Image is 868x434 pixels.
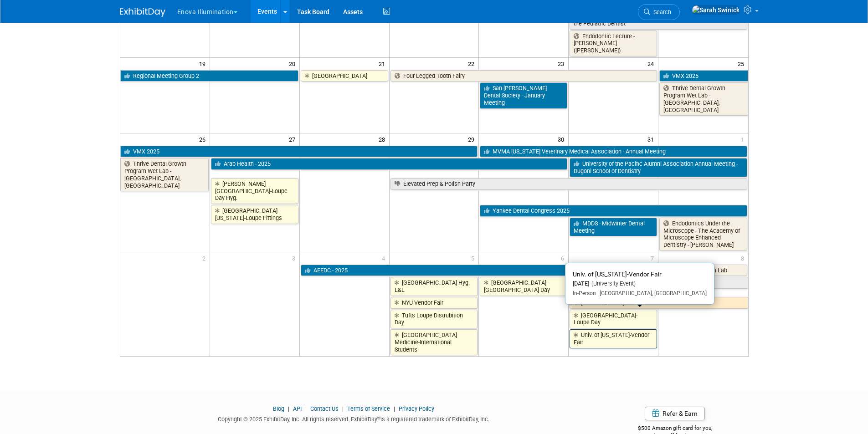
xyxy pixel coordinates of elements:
span: 30 [557,133,568,145]
a: Arab Health - 2025 [211,158,567,170]
a: Endodontics Under the Microscope - The Academy of Microscope Enhanced Dentistry - [PERSON_NAME] [659,218,747,251]
span: 3 [291,252,299,264]
a: [GEOGRAPHIC_DATA]-Hyg. L&L [390,277,478,296]
span: 4 [381,252,389,264]
a: [PERSON_NAME][GEOGRAPHIC_DATA]-Loupe Day Hyg. [211,178,298,204]
a: MDDS - Midwinter Dental Meeting [570,218,657,236]
span: 29 [467,133,478,145]
span: 1 [740,133,748,145]
span: 31 [647,133,658,145]
span: Univ. of [US_STATE]-Vendor Fair [573,271,662,278]
span: 25 [737,58,748,69]
span: 19 [198,58,210,69]
img: Sarah Swinick [692,5,740,15]
span: 7 [650,252,658,264]
a: Refer & Earn [645,407,705,420]
span: 6 [560,252,568,264]
span: 5 [470,252,478,264]
a: Tufts Loupe Distrubition Day [390,310,478,328]
span: 8 [740,252,748,264]
a: Univ. of [US_STATE]-Vendor Fair [570,329,657,348]
span: (University Event) [589,280,636,287]
span: 24 [647,58,658,69]
a: [GEOGRAPHIC_DATA]- Loupe Day [570,310,657,328]
a: Yankee Dental Congress 2025 [480,205,747,217]
span: 26 [198,133,210,145]
a: San [PERSON_NAME] Dental Society - January Meeting [480,82,567,108]
a: [GEOGRAPHIC_DATA] Medicine-International Students [390,329,478,355]
a: University of the Pacific Alumni Association Annual Meeting - Dugoni School of Dentistry [570,158,747,177]
a: Thrive Dental Growth Program Wet Lab - [GEOGRAPHIC_DATA], [GEOGRAPHIC_DATA] [120,158,209,191]
span: In-Person [573,290,596,296]
a: Terms of Service [347,405,390,412]
a: NYU-Vendor Fair [390,297,478,309]
span: 27 [288,133,299,145]
span: 2 [201,252,210,264]
a: Contact Us [310,405,339,412]
span: | [303,405,309,412]
a: Blog [273,405,284,412]
a: Regional Meeting Group 2 [120,70,298,82]
span: [GEOGRAPHIC_DATA], [GEOGRAPHIC_DATA] [596,290,707,296]
span: | [340,405,346,412]
span: | [391,405,397,412]
a: API [293,405,302,412]
div: [DATE] [573,280,707,288]
span: 23 [557,58,568,69]
img: ExhibitDay [120,8,165,17]
span: | [286,405,292,412]
a: MVMA [US_STATE] Veterinary Medical Association - Annual Meeting [480,146,747,158]
sup: ® [377,415,380,420]
a: Thrive Dental Growth Program Wet Lab - [GEOGRAPHIC_DATA], [GEOGRAPHIC_DATA] [659,82,748,116]
a: Elevated Prep & Polish Party [390,178,747,190]
a: Privacy Policy [399,405,434,412]
a: Four Legged Tooth Fairy [390,70,657,82]
a: AEEDC - 2025 [301,265,568,276]
a: [GEOGRAPHIC_DATA] [301,70,388,82]
a: VMX 2025 [120,146,478,158]
span: Search [650,9,671,15]
a: VMX 2025 [659,70,748,82]
span: 22 [467,58,478,69]
a: Search [638,4,680,20]
span: 20 [288,58,299,69]
a: Endodontic Lecture - [PERSON_NAME] ([PERSON_NAME]) [570,31,657,56]
div: Copyright © 2025 ExhibitDay, Inc. All rights reserved. ExhibitDay is a registered trademark of Ex... [120,413,588,424]
a: [GEOGRAPHIC_DATA][US_STATE]-Loupe Fittings [211,205,298,224]
a: [GEOGRAPHIC_DATA]-[GEOGRAPHIC_DATA] Day [480,277,567,296]
span: 21 [378,58,389,69]
span: 28 [378,133,389,145]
